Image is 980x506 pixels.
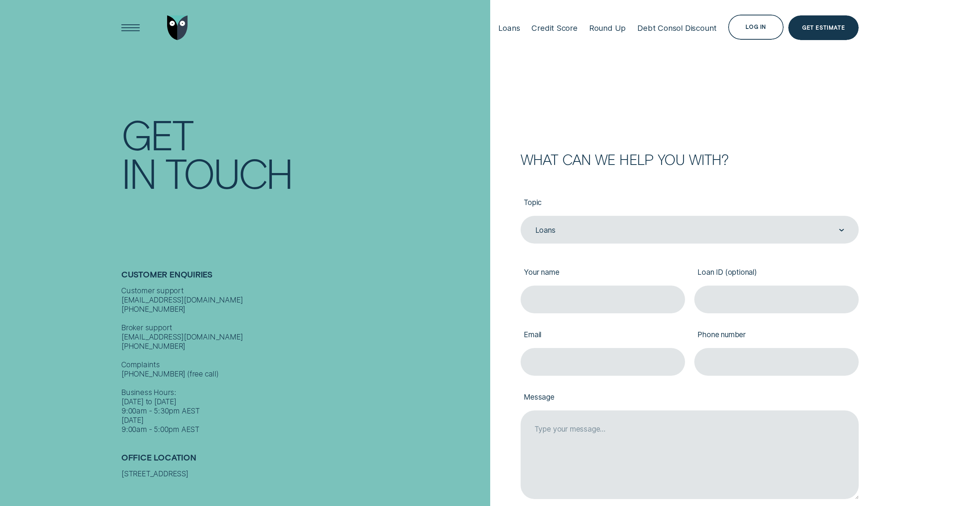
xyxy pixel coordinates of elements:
[531,23,578,33] div: Credit Score
[121,114,486,192] h1: Get In Touch
[521,260,685,285] label: Your name
[521,190,859,216] label: Topic
[167,15,188,40] img: Wisr
[121,114,192,153] div: Get
[121,286,486,434] div: Customer support [EMAIL_ADDRESS][DOMAIN_NAME] [PHONE_NUMBER] Broker support [EMAIL_ADDRESS][DOMAI...
[121,153,156,192] div: In
[121,269,486,286] h2: Customer Enquiries
[788,15,859,40] a: Get Estimate
[521,323,685,348] label: Email
[728,15,784,40] button: Log in
[498,23,520,33] div: Loans
[118,15,143,40] button: Open Menu
[694,323,859,348] label: Phone number
[589,23,626,33] div: Round Up
[694,260,859,285] label: Loan ID (optional)
[521,153,859,166] h2: What can we help you with?
[521,385,859,410] label: Message
[637,23,717,33] div: Debt Consol Discount
[121,452,486,469] h2: Office Location
[165,153,292,192] div: Touch
[535,225,556,235] div: Loans
[121,469,486,478] div: [STREET_ADDRESS]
